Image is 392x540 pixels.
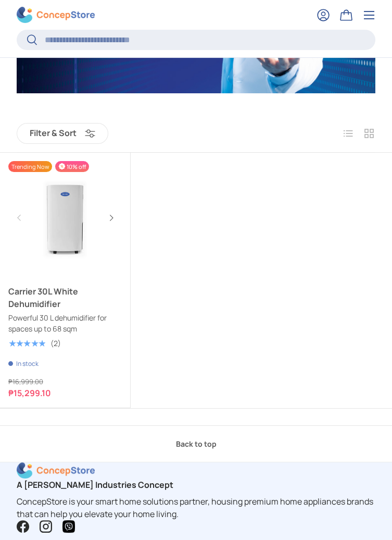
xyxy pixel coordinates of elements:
span: 10% off [55,161,90,172]
button: Filter & Sort [17,123,108,144]
a: Carrier 30L White Dehumidifier [8,285,122,310]
h2: A [PERSON_NAME] Industries Concept [17,478,375,491]
span: Filter & Sort [30,128,77,138]
img: carrier-dehumidifier-30-liter-full-view-concepstore [8,161,122,275]
a: Carrier 30L White Dehumidifier [8,161,122,275]
p: ConcepStore is your smart home solutions partner, housing premium home appliances brands that can... [17,495,375,520]
span: Trending Now [8,161,52,172]
img: ConcepStore [17,7,95,23]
